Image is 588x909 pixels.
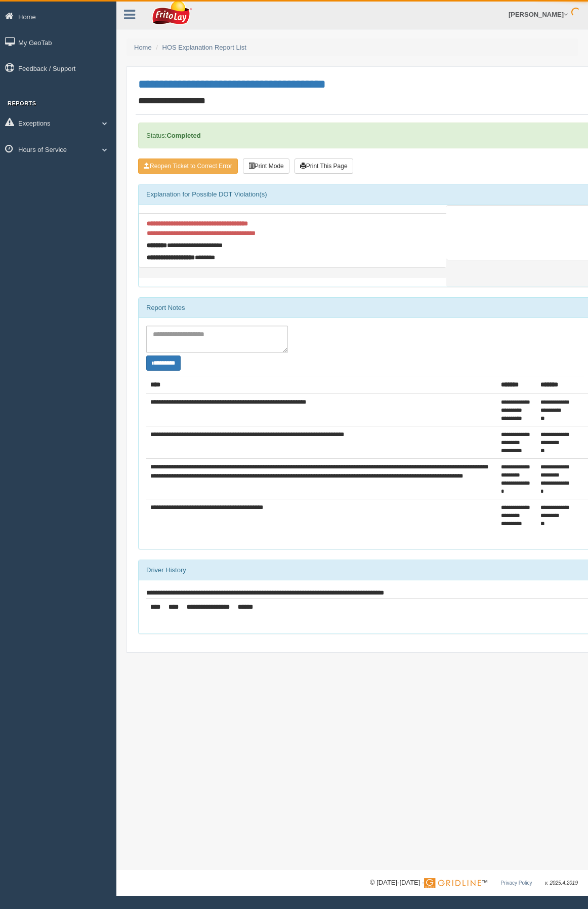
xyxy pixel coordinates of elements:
div: © [DATE]-[DATE] - ™ [370,878,578,888]
span: v. 2025.4.2019 [545,880,578,886]
a: Privacy Policy [500,880,532,886]
button: Print This Page [295,159,353,174]
strong: Completed [166,132,200,139]
button: Print Mode [243,159,289,174]
button: Change Filter Options [146,355,181,371]
a: HOS Explanation Report List [162,44,246,51]
button: Reopen Ticket [138,159,238,174]
a: Home [134,44,152,51]
img: Gridline [424,878,481,888]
